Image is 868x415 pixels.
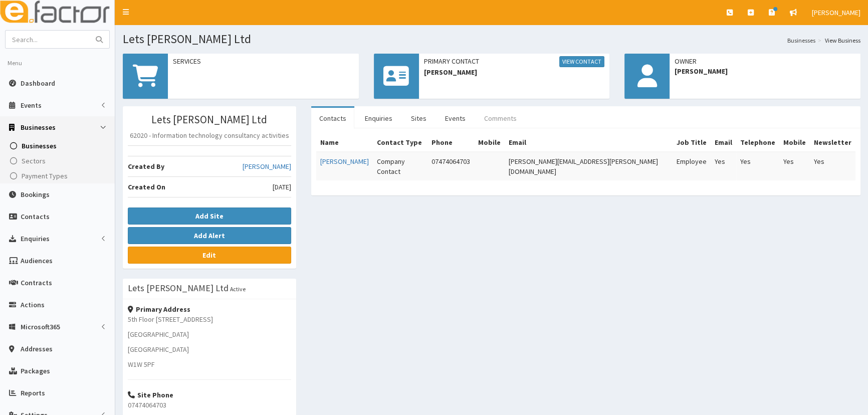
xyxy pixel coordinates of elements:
a: View Contact [559,56,604,67]
a: Enquiries [357,108,400,129]
span: Services [173,56,354,66]
span: Bookings [21,190,50,199]
strong: Site Phone [128,390,173,399]
span: Contacts [21,212,50,221]
span: Audiences [21,256,53,265]
small: Active [230,285,246,293]
td: Yes [810,152,855,180]
strong: Primary Address [128,305,190,314]
td: [PERSON_NAME][EMAIL_ADDRESS][PERSON_NAME][DOMAIN_NAME] [505,152,673,180]
th: Phone [427,133,474,152]
a: Sites [403,108,435,129]
span: Enquiries [21,234,50,243]
h1: Lets [PERSON_NAME] Ltd [123,33,860,46]
a: Edit [128,247,291,264]
span: [PERSON_NAME] [812,8,860,17]
b: Add Alert [194,231,225,240]
a: Events [437,108,474,129]
p: [GEOGRAPHIC_DATA] [128,344,291,354]
th: Contact Type [373,133,427,152]
p: [GEOGRAPHIC_DATA] [128,329,291,339]
span: [PERSON_NAME] [424,67,605,77]
span: [PERSON_NAME] [675,66,855,76]
p: 62020 - Information technology consultancy activities [128,130,291,140]
span: Businesses [21,123,56,132]
b: Edit [202,251,216,260]
span: Owner [675,56,855,66]
td: Yes [779,152,810,180]
li: View Business [815,36,860,45]
b: Add Site [195,212,224,221]
th: Mobile [474,133,505,152]
b: Created By [128,162,164,171]
span: Actions [21,300,45,309]
span: Reports [21,388,45,397]
button: Add Alert [128,227,291,244]
td: Employee [673,152,711,180]
a: Businesses [3,138,115,153]
a: [PERSON_NAME] [320,157,369,166]
td: 07474064703 [427,152,474,180]
td: Company Contact [373,152,427,180]
a: Payment Types [3,168,115,183]
th: Mobile [779,133,810,152]
span: [DATE] [273,182,291,192]
td: Yes [736,152,779,180]
a: Comments [476,108,525,129]
p: 07474064703 [128,400,291,410]
td: Yes [711,152,736,180]
th: Email [711,133,736,152]
a: Sectors [3,153,115,168]
th: Name [316,133,373,152]
span: Microsoft365 [21,322,60,331]
th: Email [505,133,673,152]
span: Contracts [21,278,52,287]
span: Sectors [22,156,46,165]
span: Dashboard [21,79,55,88]
span: Packages [21,366,50,375]
a: Contacts [311,108,354,129]
span: Primary Contact [424,56,605,67]
input: Search... [6,31,90,48]
span: Events [21,101,42,110]
a: [PERSON_NAME] [243,161,291,171]
p: W1W 5PF [128,359,291,369]
th: Job Title [673,133,711,152]
span: Addresses [21,344,53,353]
span: Businesses [22,141,57,150]
th: Newsletter [810,133,855,152]
b: Created On [128,182,165,191]
p: 5th Floor [STREET_ADDRESS] [128,314,291,324]
h3: Lets [PERSON_NAME] Ltd [128,284,229,293]
span: Payment Types [22,171,68,180]
h3: Lets [PERSON_NAME] Ltd [128,114,291,125]
th: Telephone [736,133,779,152]
a: Businesses [787,36,815,45]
